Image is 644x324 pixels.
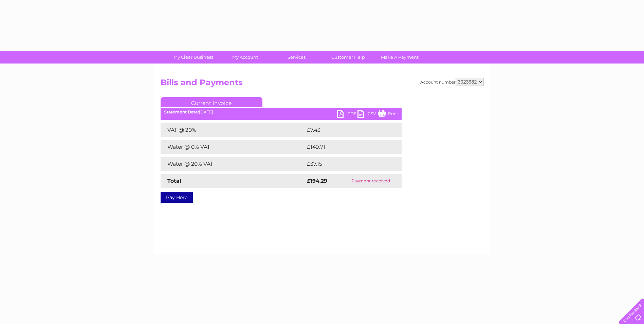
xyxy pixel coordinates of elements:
[340,174,402,188] td: Payment received
[357,110,378,120] a: CSV
[161,123,305,137] td: VAT @ 20%
[420,78,484,86] div: Account number
[164,109,199,114] b: Statement Date:
[161,192,193,203] a: Pay Here
[305,140,389,154] td: £149.71
[320,51,376,64] a: Customer Help
[161,78,484,91] h2: Bills and Payments
[165,51,221,64] a: My Clear Business
[378,110,398,120] a: Print
[161,110,402,114] div: [DATE]
[269,51,325,64] a: Services
[217,51,273,64] a: My Account
[305,157,387,171] td: £37.15
[167,178,181,184] strong: Total
[337,110,357,120] a: PDF
[305,123,386,137] td: £7.43
[161,157,305,171] td: Water @ 20% VAT
[307,178,327,184] strong: £194.29
[161,97,262,107] a: Current Invoice
[161,140,305,154] td: Water @ 0% VAT
[372,51,428,64] a: Make A Payment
